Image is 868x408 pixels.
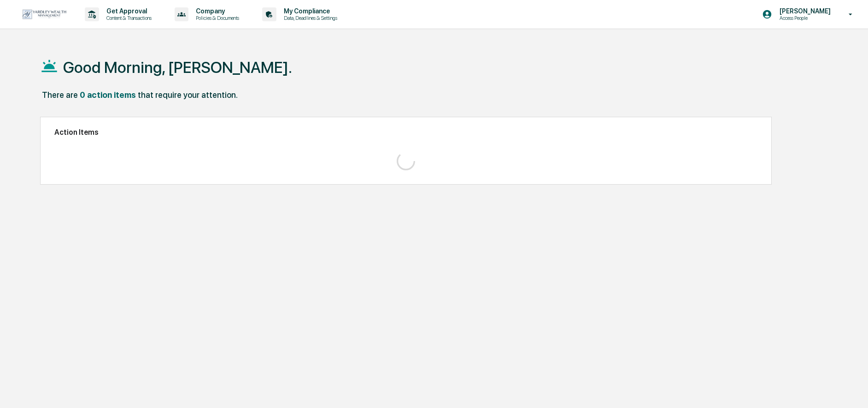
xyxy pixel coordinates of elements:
[188,7,244,15] p: Company
[772,7,835,15] p: [PERSON_NAME]
[99,7,156,15] p: Get Approval
[54,128,757,137] h2: Action Items
[276,15,342,21] p: Data, Deadlines & Settings
[276,7,342,15] p: My Compliance
[80,90,136,100] div: 0 action items
[42,90,78,100] div: There are
[772,15,835,21] p: Access People
[188,15,244,21] p: Policies & Documents
[99,15,156,21] p: Content & Transactions
[138,90,238,100] div: that require your attention.
[22,9,66,19] img: logo
[63,58,292,77] h1: Good Morning, [PERSON_NAME].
